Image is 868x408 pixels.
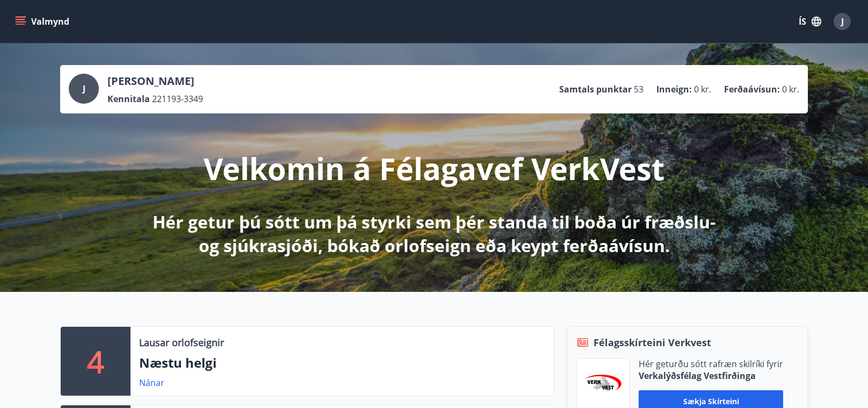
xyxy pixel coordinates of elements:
[87,341,104,382] p: 4
[639,370,783,382] p: Verkalýðsfélag Vestfirðinga
[150,210,718,257] p: Hér getur þú sótt um þá styrki sem þér standa til boða úr fræðslu- og sjúkrasjóði, bókað orlofsei...
[594,335,711,349] span: Félagsskírteini Verkvest
[152,93,203,105] span: 221193-3349
[782,83,799,95] span: 0 kr.
[139,354,545,372] p: Næstu helgi
[694,83,711,95] span: 0 kr.
[639,358,783,370] p: Hér geturðu sótt rafræn skilríki fyrir
[841,16,844,27] span: J
[656,83,692,95] p: Inneign :
[107,93,150,105] p: Kennitala
[204,148,664,189] p: Velkomin á Félagavef VerkVest
[139,335,224,349] p: Lausar orlofseignir
[829,9,855,34] button: J
[585,375,621,396] img: jihgzMk4dcgjRAW2aMgpbAqQEG7LZi0j9dOLAUvz.png
[139,377,164,389] a: Nánar
[793,12,827,31] button: ÍS
[13,12,74,31] button: menu
[634,83,643,95] span: 53
[559,83,632,95] p: Samtals punktar
[107,74,203,89] p: [PERSON_NAME]
[724,83,780,95] p: Ferðaávísun :
[83,83,85,95] span: J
